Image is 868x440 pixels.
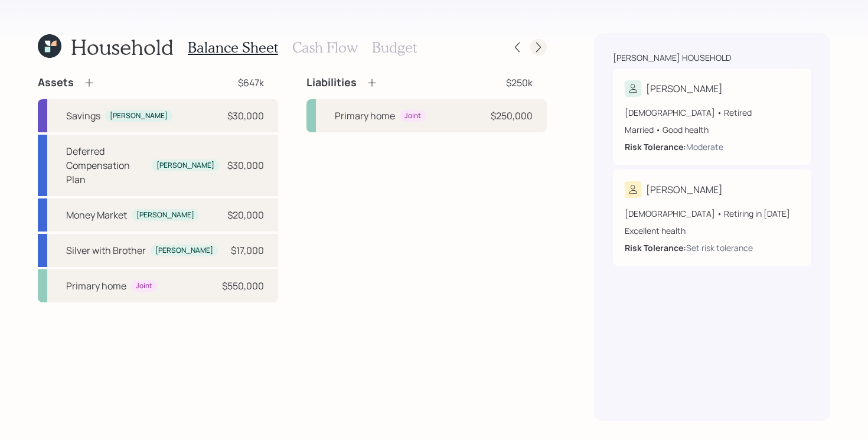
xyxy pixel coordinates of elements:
div: [PERSON_NAME] [646,182,723,197]
div: Primary home [66,279,126,293]
div: [DEMOGRAPHIC_DATA] • Retired [625,106,800,119]
div: [PERSON_NAME] [156,161,214,171]
div: $30,000 [227,109,264,123]
h4: Assets [38,76,74,89]
div: Money Market [66,208,127,222]
div: Married • Good health [625,123,800,136]
div: [PERSON_NAME] [136,210,194,220]
div: $250k [506,76,533,90]
h1: Household [71,34,174,60]
div: Joint [404,111,421,121]
div: $647k [238,76,264,90]
b: Risk Tolerance: [625,141,686,152]
h3: Budget [372,39,417,56]
b: Risk Tolerance: [625,242,686,253]
div: $30,000 [227,158,264,172]
div: [PERSON_NAME] [155,246,213,256]
div: $550,000 [222,279,264,293]
div: [PERSON_NAME] [110,111,168,121]
h3: Balance Sheet [188,39,278,56]
div: Savings [66,109,100,123]
div: Silver with Brother [66,243,146,258]
div: Set risk tolerance [686,242,753,254]
div: [PERSON_NAME] household [613,52,731,64]
div: Deferred Compensation Plan [66,144,147,187]
h4: Liabilities [306,76,357,89]
div: $250,000 [491,109,533,123]
div: Joint [136,281,152,291]
h3: Cash Flow [292,39,358,56]
div: $20,000 [227,208,264,222]
div: Primary home [335,109,395,123]
div: Excellent health [625,224,800,237]
div: [PERSON_NAME] [646,82,723,96]
div: $17,000 [231,243,264,258]
div: Moderate [686,141,723,153]
div: [DEMOGRAPHIC_DATA] • Retiring in [DATE] [625,207,800,220]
